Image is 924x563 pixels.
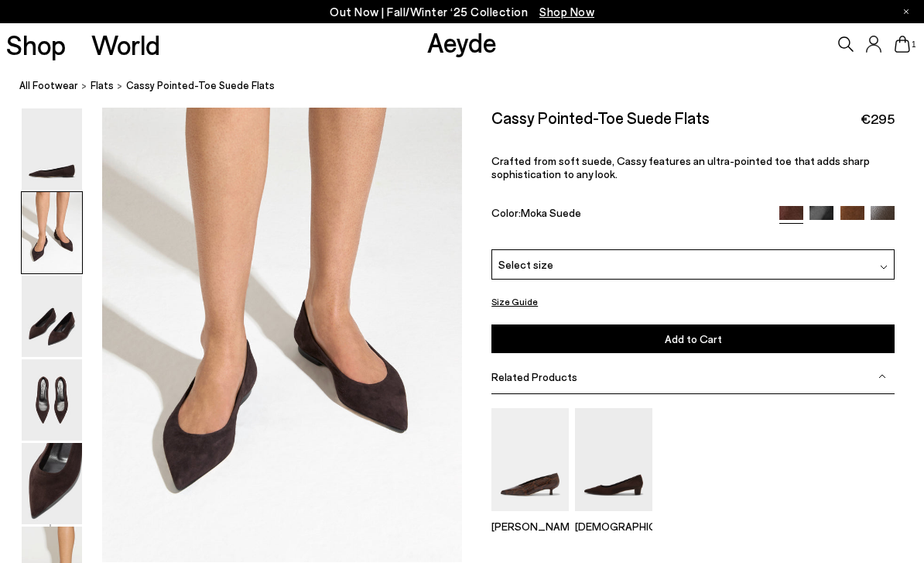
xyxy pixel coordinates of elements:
[665,332,722,345] span: Add to Cart
[91,77,114,94] a: flats
[880,263,888,271] img: svg%3E
[22,108,82,190] img: Cassy Pointed-Toe Suede Flats - Image 1
[575,408,652,511] img: Judi Suede Pointed Pumps
[878,372,886,380] img: svg%3E
[861,109,895,129] span: €295
[6,31,66,58] a: Shop
[539,5,594,19] span: Navigate to /collections/new-in
[22,192,82,273] img: Cassy Pointed-Toe Suede Flats - Image 2
[491,154,895,180] p: Crafted from soft suede, Cassy features an ultra-pointed toe that adds sharp sophistication to an...
[575,500,652,533] a: Judi Suede Pointed Pumps [DEMOGRAPHIC_DATA]
[19,77,78,94] a: All Footwear
[491,408,569,511] img: Clara Pointed-Toe Pumps
[427,26,497,58] a: Aeyde
[498,256,553,273] span: Select size
[491,500,569,533] a: Clara Pointed-Toe Pumps [PERSON_NAME]
[491,520,569,533] p: [PERSON_NAME]
[19,65,924,108] nav: breadcrumb
[491,206,766,224] div: Color:
[126,77,275,94] span: Cassy Pointed-Toe Suede Flats
[22,443,82,524] img: Cassy Pointed-Toe Suede Flats - Image 5
[91,31,160,58] a: World
[521,206,581,219] span: Moka Suede
[491,108,710,127] h2: Cassy Pointed-Toe Suede Flats
[491,370,577,383] span: Related Products
[895,36,910,53] a: 1
[22,359,82,441] img: Cassy Pointed-Toe Suede Flats - Image 4
[491,292,538,311] button: Size Guide
[910,40,918,49] span: 1
[22,276,82,357] img: Cassy Pointed-Toe Suede Flats - Image 3
[491,324,895,353] button: Add to Cart
[91,79,114,91] span: flats
[575,520,652,533] p: [DEMOGRAPHIC_DATA]
[330,2,594,22] p: Out Now | Fall/Winter ‘25 Collection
